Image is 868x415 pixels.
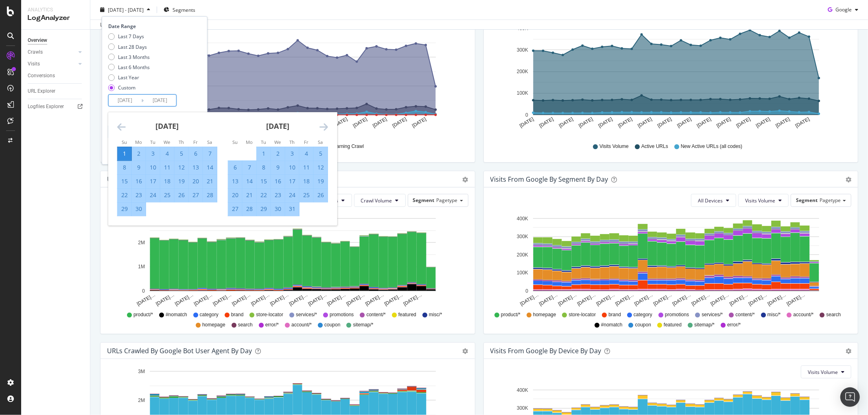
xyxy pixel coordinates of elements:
span: Pagetype [437,197,458,204]
div: Custom [108,84,150,91]
div: Last Year [108,74,150,81]
span: promotions [330,311,354,318]
button: Crawl Volume [354,194,406,207]
span: featured [664,322,682,328]
td: Selected. Wednesday, July 9, 2025 [271,161,285,174]
div: 25 [300,191,313,199]
div: 11 [160,163,174,172]
text: 400K [516,216,528,222]
text: [DATE] [372,116,388,129]
div: 19 [175,177,188,185]
small: Mo [135,139,142,145]
td: Selected. Wednesday, June 25, 2025 [160,188,174,202]
div: 7 [203,150,217,158]
td: Selected. Tuesday, July 1, 2025 [256,147,271,161]
a: Logfiles Explorer [28,102,84,111]
div: 18 [160,177,174,185]
div: URL Explorer [28,87,55,96]
span: category [200,311,219,318]
div: Last 6 Months [118,64,150,71]
text: 400K [516,387,528,393]
td: Selected. Friday, June 20, 2025 [188,174,203,188]
span: Segments [173,6,195,13]
div: Visits from Google By Segment By Day [490,175,608,183]
div: 14 [243,177,256,185]
a: Conversions [28,72,84,80]
div: 12 [175,163,188,172]
div: 24 [285,191,299,199]
button: [DATE] - [DATE] [97,3,153,16]
text: 1M [138,264,145,270]
text: [DATE] [774,116,791,129]
div: 4 [300,150,313,158]
span: Visits Volume [599,143,629,150]
span: homepage [202,322,225,328]
span: Visits Volume [745,197,775,204]
div: Logfiles Explorer [28,102,64,111]
div: Last 3 Months [108,53,150,60]
td: Selected. Monday, July 14, 2025 [242,174,256,188]
div: 2 [271,150,285,158]
div: 1 [257,150,271,158]
a: Visits [28,60,76,68]
span: services/* [702,311,723,318]
small: Fr [193,139,198,145]
div: 28 [203,191,217,199]
div: Analytics [28,7,83,13]
a: Overview [28,36,84,45]
div: 31 [285,205,299,213]
svg: A chart. [107,213,465,308]
td: Selected. Sunday, June 8, 2025 [117,161,131,174]
td: Selected. Friday, July 11, 2025 [299,161,313,174]
text: [DATE] [518,116,535,129]
text: [DATE] [715,116,732,129]
td: Selected. Sunday, June 15, 2025 [117,174,131,188]
div: Visits From Google By Device By Day [490,347,601,355]
span: Visits Volume [808,369,838,376]
text: [DATE] [577,116,594,129]
button: All Devices [691,194,736,207]
td: Selected. Sunday, June 29, 2025 [117,202,131,216]
span: product/* [501,311,520,318]
span: homepage [533,311,556,318]
td: Selected. Friday, July 4, 2025 [299,147,313,161]
span: sitemap/* [694,322,715,328]
div: 19 [314,177,328,185]
td: Selected. Monday, June 30, 2025 [131,202,146,216]
td: Selected. Thursday, July 3, 2025 [285,147,299,161]
td: Selected as start date. Sunday, June 1, 2025 [117,147,131,161]
div: 8 [257,163,271,172]
td: Selected. Wednesday, June 18, 2025 [160,174,174,188]
input: Start Date [109,95,141,106]
td: Selected. Sunday, July 27, 2025 [228,202,242,216]
small: Su [122,139,127,145]
small: Tu [150,139,155,145]
div: 24 [146,191,160,199]
text: [DATE] [352,116,368,129]
div: 15 [257,177,271,185]
svg: A chart. [490,213,848,308]
td: Selected. Thursday, June 12, 2025 [174,161,188,174]
span: account/* [794,311,814,318]
span: Active URLs [641,143,668,150]
div: Last 7 Days [118,33,144,40]
td: Selected. Saturday, July 19, 2025 [313,174,328,188]
div: Last 28 Days [108,43,150,50]
div: 28 [243,205,256,213]
button: Visits Volume [738,194,789,207]
div: 30 [271,205,285,213]
div: 22 [257,191,271,199]
text: [DATE] [597,116,614,129]
span: error/* [727,322,741,328]
div: Last 3 Months [118,53,150,60]
div: URLs Crawled by Google bot User Agent By Day [107,347,252,355]
small: Sa [207,139,212,145]
div: gear [463,348,468,354]
div: 16 [271,177,285,185]
td: Selected. Sunday, June 22, 2025 [117,188,131,202]
div: Last 6 Months [108,64,150,71]
small: Th [179,139,184,145]
div: Last update [100,21,144,28]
